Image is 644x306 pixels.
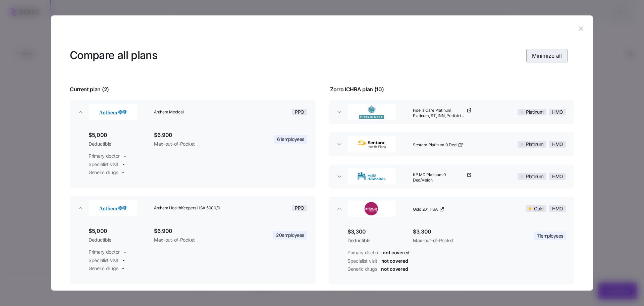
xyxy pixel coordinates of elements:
[122,257,125,264] span: -
[381,258,408,264] span: not covered
[89,153,120,159] span: Primary doctor
[526,141,543,147] span: Platinum
[534,206,543,212] span: Gold
[154,109,234,115] span: Anthem Medical
[89,141,149,147] span: Deductible
[532,52,562,60] span: Minimize all
[329,221,574,285] div: AmbetterGold 201 HSAGoldHMO
[295,205,304,211] span: PPO
[526,173,543,180] span: Platinum
[154,141,242,147] span: Max-out-of-Pocket
[348,202,395,215] img: Ambetter
[330,85,384,94] span: Zorro ICHRA plan ( 10 )
[413,142,457,148] span: Sentara Platinum 0 Ded
[89,257,118,264] span: Specialist visit
[552,141,563,147] span: HMO
[381,266,408,272] span: not covered
[89,105,136,119] img: Anthem
[295,109,304,115] span: PPO
[348,138,395,151] img: Sentara Health Plans
[89,249,120,255] span: Primary doctor
[329,164,574,189] button: Kaiser PermanenteKP MD Platinum 0 Ded/VisionPlatinumHMO
[413,237,501,244] span: Max-out-of-Pocket
[124,249,126,255] span: -
[122,265,124,272] span: -
[70,85,109,94] span: Current plan ( 2 )
[89,161,118,168] span: Specialist visit
[552,173,563,180] span: HMO
[383,249,410,256] span: not covered
[413,207,438,212] span: Gold 201 HSA
[70,124,315,188] div: AnthemAnthem MedicalPPO
[347,227,408,236] span: $3,300
[413,108,472,119] a: Fidelis Care Platinum, Platinum, ST, INN, Pediatric Dental, Free Telehealth DP
[526,109,543,115] span: Platinum
[348,105,395,119] img: Fidelis Care
[413,172,472,184] a: KP MD Platinum 0 Ded/Vision
[154,237,242,243] span: Max-out-of-Pocket
[122,161,125,168] span: -
[89,201,136,215] img: Anthem
[413,172,465,184] span: KP MD Platinum 0 Ded/Vision
[154,131,242,139] span: $6,900
[537,233,563,239] span: 11 employees
[413,227,501,236] span: $3,300
[124,153,126,159] span: -
[277,136,304,143] span: 61 employees
[347,258,377,264] span: Specialist visit
[347,266,377,272] span: Generic drugs
[70,196,315,220] button: AnthemAnthem HealthKeepers HSA 5000/0PPO
[154,205,234,211] span: Anthem HealthKeepers HSA 5000/0
[413,142,463,148] a: Sentara Platinum 0 Ded
[70,220,315,284] div: AnthemAnthem HealthKeepers HSA 5000/0PPO
[552,109,563,115] span: HMO
[329,100,574,124] button: Fidelis CareFidelis Care Platinum, Platinum, ST, INN, Pediatric Dental, Free Telehealth DPPlatinu...
[89,237,149,243] span: Deductible
[552,206,563,212] span: HMO
[347,249,379,256] span: Primary doctor
[70,100,315,124] button: AnthemAnthem MedicalPPO
[89,131,149,139] span: $5,000
[329,197,574,221] button: AmbetterGold 201 HSAGoldHMO
[89,227,149,235] span: $5,000
[526,49,568,62] button: Minimize all
[89,169,118,176] span: Generic drugs
[413,108,465,119] span: Fidelis Care Platinum, Platinum, ST, INN, Pediatric Dental, Free Telehealth DP
[122,169,124,176] span: -
[329,132,574,156] button: Sentara Health PlansSentara Platinum 0 DedPlatinumHMO
[348,170,395,183] img: Kaiser Permanente
[276,232,304,239] span: 20 employees
[413,207,444,212] a: Gold 201 HSA
[154,227,242,235] span: $6,900
[347,237,408,244] span: Deductible
[89,265,118,272] span: Generic drugs
[70,48,157,63] h3: Compare all plans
